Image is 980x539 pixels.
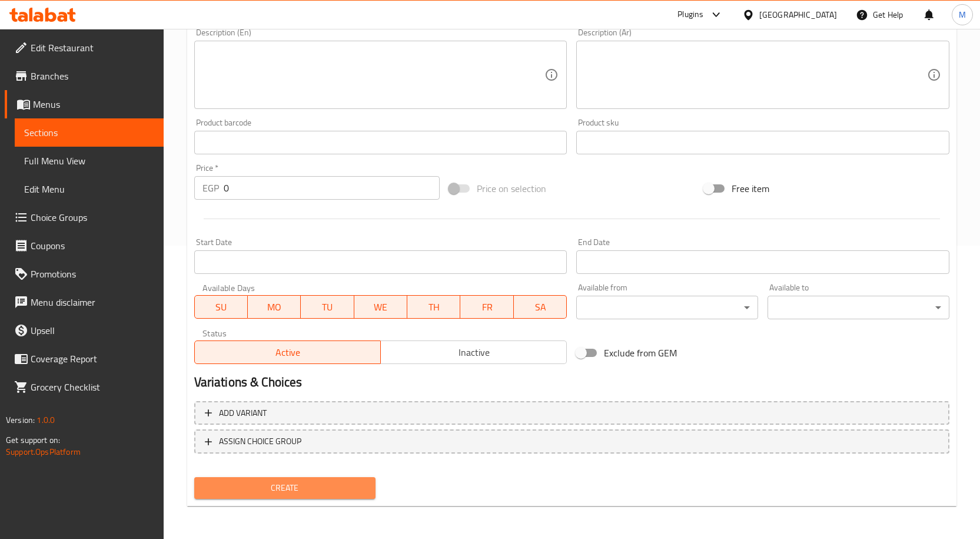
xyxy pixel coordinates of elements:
button: WE [354,295,407,319]
button: Create [194,477,376,499]
div: ​ [768,296,949,319]
span: M [959,8,966,21]
span: SA [519,299,562,316]
span: Price on selection [477,181,546,196]
a: Choice Groups [5,203,164,232]
a: Menu disclaimer [5,288,164,316]
span: Grocery Checklist [31,380,154,394]
span: 1.0.0 [36,412,55,428]
span: Version: [6,412,35,428]
button: SU [194,295,248,319]
a: Branches [5,62,164,90]
div: Plugins [677,8,703,22]
button: Active [194,340,381,364]
a: Sections [15,118,164,147]
a: Full Menu View [15,147,164,175]
p: EGP [202,181,219,195]
span: Full Menu View [24,154,154,168]
span: Coverage Report [31,352,154,366]
span: FR [465,299,509,316]
a: Grocery Checklist [5,373,164,401]
input: Please enter product sku [576,131,949,154]
a: Support.OpsPlatform [6,444,81,459]
span: ASSIGN CHOICE GROUP [219,434,301,449]
a: Upsell [5,316,164,345]
span: Edit Restaurant [31,41,154,55]
span: MO [253,299,296,316]
div: ​ [576,296,758,319]
span: Exclude from GEM [604,346,677,360]
span: Add variant [219,406,267,421]
button: Add variant [194,401,949,425]
span: Upsell [31,323,154,338]
button: TU [301,295,354,319]
span: Branches [31,69,154,83]
span: Promotions [31,267,154,281]
span: Get support on: [6,432,60,448]
span: Coupons [31,239,154,253]
h2: Variations & Choices [194,373,949,391]
span: Inactive [386,344,562,361]
span: Menu disclaimer [31,295,154,309]
button: FR [460,295,513,319]
button: TH [407,295,460,319]
a: Coverage Report [5,345,164,373]
span: Create [204,481,367,495]
span: WE [359,299,403,316]
a: Edit Restaurant [5,34,164,62]
div: [GEOGRAPHIC_DATA] [759,8,837,21]
button: Inactive [380,340,567,364]
input: Please enter price [224,176,440,200]
span: TU [305,299,349,316]
span: Menus [33,97,154,111]
button: MO [248,295,301,319]
a: Menus [5,90,164,118]
span: SU [200,299,243,316]
span: Active [200,344,376,361]
button: ASSIGN CHOICE GROUP [194,429,949,454]
a: Promotions [5,260,164,288]
input: Please enter product barcode [194,131,567,154]
a: Coupons [5,232,164,260]
span: Edit Menu [24,182,154,196]
span: Free item [732,181,769,196]
span: Choice Groups [31,210,154,224]
a: Edit Menu [15,175,164,203]
span: Sections [24,125,154,140]
button: SA [514,295,567,319]
span: TH [412,299,456,316]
